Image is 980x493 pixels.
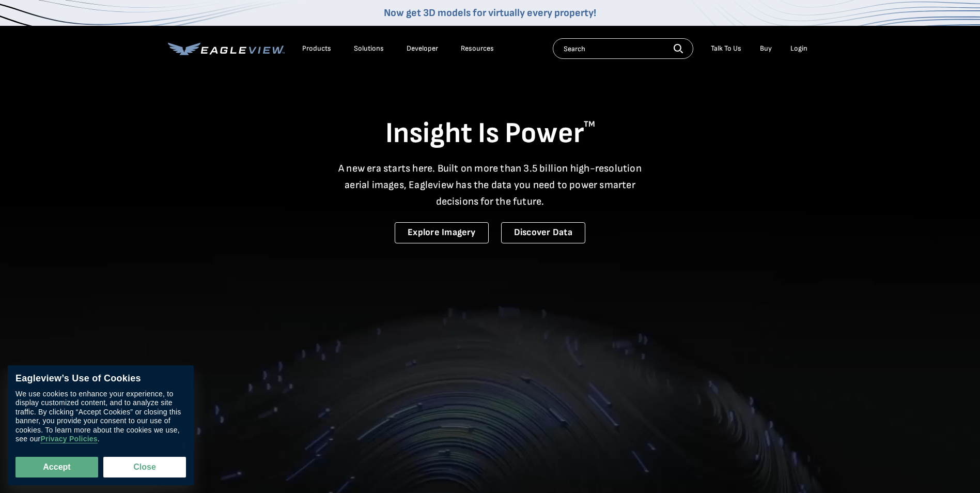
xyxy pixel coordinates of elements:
a: Buy [760,44,772,53]
div: Products [302,44,331,53]
a: Explore Imagery [395,222,489,243]
a: Privacy Policies [40,435,97,444]
a: Now get 3D models for virtually every property! [384,7,596,19]
div: We use cookies to enhance your experience, to display customized content, and to analyze site tra... [15,390,186,444]
input: Search [553,38,693,59]
h1: Insight Is Power [168,116,813,152]
button: Close [103,457,186,477]
p: A new era starts here. Built on more than 3.5 billion high-resolution aerial images, Eagleview ha... [332,160,648,210]
a: Developer [407,44,438,53]
div: Login [790,44,807,53]
a: Discover Data [501,222,585,243]
sup: TM [584,119,595,129]
div: Solutions [354,44,384,53]
div: Resources [461,44,494,53]
button: Accept [15,457,98,477]
div: Eagleview’s Use of Cookies [15,373,186,384]
div: Talk To Us [711,44,741,53]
